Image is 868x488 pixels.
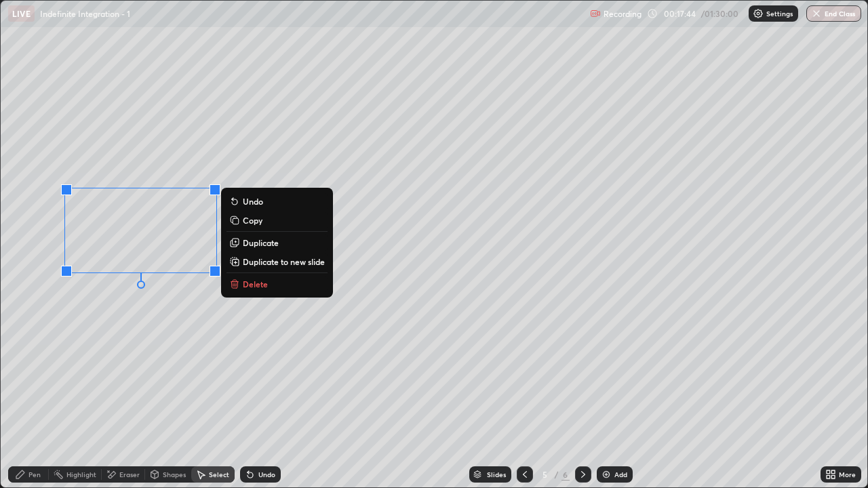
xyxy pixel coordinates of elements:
[12,8,31,19] p: LIVE
[209,471,229,478] div: Select
[614,471,627,478] div: Add
[119,471,140,478] div: Eraser
[561,468,570,481] div: 6
[243,196,263,207] p: Undo
[243,237,279,248] p: Duplicate
[226,235,328,251] button: Duplicate
[555,470,559,479] div: /
[226,212,328,228] button: Copy
[28,471,41,478] div: Pen
[487,471,506,478] div: Slides
[226,193,328,209] button: Undo
[590,8,601,19] img: recording.375f2c34.svg
[806,5,861,22] button: End Class
[766,10,793,17] p: Settings
[753,8,764,19] img: class-settings-icons
[243,279,268,289] p: Delete
[243,256,325,267] p: Duplicate to new slide
[258,471,275,478] div: Undo
[839,471,856,478] div: More
[226,276,328,292] button: Delete
[40,8,130,19] p: Indefinite Integration - 1
[538,470,552,479] div: 5
[243,215,262,226] p: Copy
[604,9,642,19] p: Recording
[601,469,612,480] img: add-slide-button
[66,471,96,478] div: Highlight
[811,8,822,19] img: end-class-cross
[226,253,328,270] button: Duplicate to new slide
[163,471,186,478] div: Shapes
